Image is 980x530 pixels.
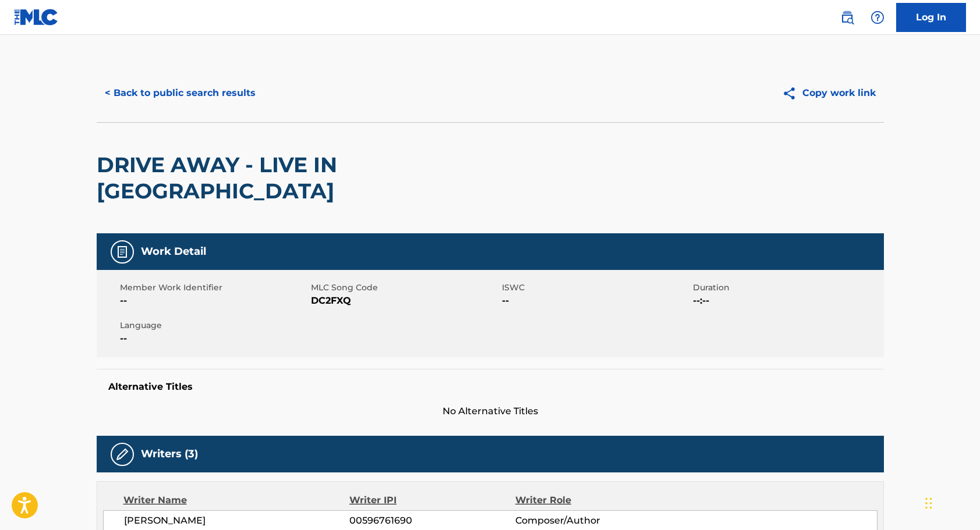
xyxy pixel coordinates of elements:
h2: DRIVE AWAY - LIVE IN [GEOGRAPHIC_DATA] [97,152,569,204]
img: search [840,10,854,24]
span: -- [502,294,690,308]
h5: Alternative Titles [108,381,872,393]
span: Duration [693,282,881,294]
span: No Alternative Titles [97,404,884,418]
div: Writer IPI [349,493,515,507]
img: MLC Logo [14,9,59,26]
button: Copy work link [774,79,884,108]
a: Log In [896,3,966,32]
span: Language [120,319,308,332]
div: Help [866,6,889,29]
img: help [871,10,885,24]
img: Work Detail [115,245,129,259]
button: < Back to public search results [97,79,264,108]
span: -- [120,332,308,346]
span: MLC Song Code [311,282,499,294]
img: Copy work link [782,86,802,101]
span: [PERSON_NAME] [124,514,350,528]
span: --:-- [693,294,881,308]
div: Drag [925,486,932,521]
span: ISWC [502,282,690,294]
span: -- [120,294,308,308]
iframe: Chat Widget [922,474,980,530]
h5: Writers (3) [141,447,198,461]
a: Public Search [836,6,859,29]
div: Writer Name [123,493,350,507]
h5: Work Detail [141,245,206,258]
img: Writers [115,447,129,461]
span: Composer/Author [515,514,666,528]
span: DC2FXQ [311,294,499,308]
span: 00596761690 [349,514,515,528]
span: Member Work Identifier [120,282,308,294]
div: Writer Role [515,493,666,507]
